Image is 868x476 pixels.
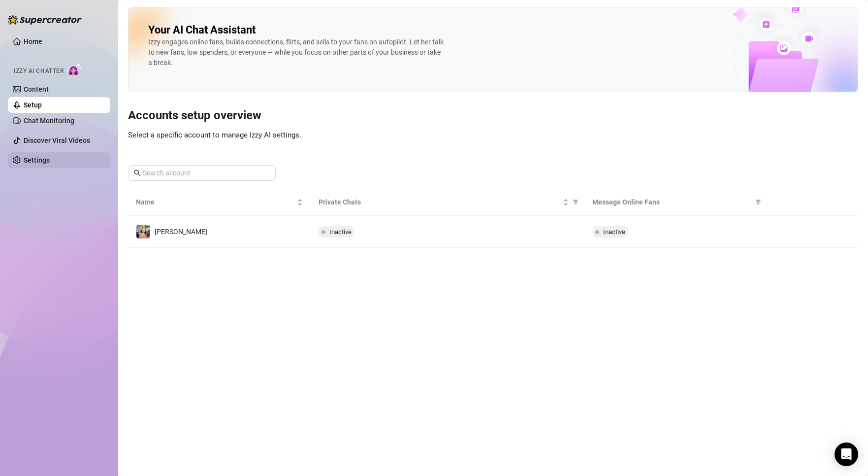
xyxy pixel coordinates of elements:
img: AI Chatter [67,63,83,77]
h2: Your AI Chat Assistant [148,23,256,37]
a: Content [24,85,49,93]
span: search [134,170,141,176]
div: Izzy engages online fans, builds connections, flirts, and sells to your fans on autopilot. Let he... [148,37,444,68]
span: Izzy AI Chatter [14,67,64,76]
span: Private Chats [319,197,561,207]
a: Chat Monitoring [24,117,74,125]
input: Search account [143,168,262,178]
span: filter [753,195,763,209]
div: Open Intercom Messenger [835,442,858,466]
a: Home [24,37,42,45]
th: Name [128,189,311,216]
span: Name [136,197,295,207]
h3: Accounts setup overview [128,108,858,124]
span: filter [755,199,761,205]
span: Select a specific account to manage Izzy AI settings. [128,131,301,139]
span: Inactive [329,228,352,236]
span: filter [571,195,580,209]
span: filter [573,199,579,205]
a: Settings [24,156,50,164]
a: Discover Viral Videos [24,136,90,144]
img: Veronica [136,225,150,238]
span: Inactive [603,228,625,236]
th: Private Chats [311,189,584,216]
a: Setup [24,101,42,109]
span: [PERSON_NAME] [155,228,207,236]
img: logo-BBDzfeDw.svg [8,15,82,25]
span: Message Online Fans [592,197,751,207]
